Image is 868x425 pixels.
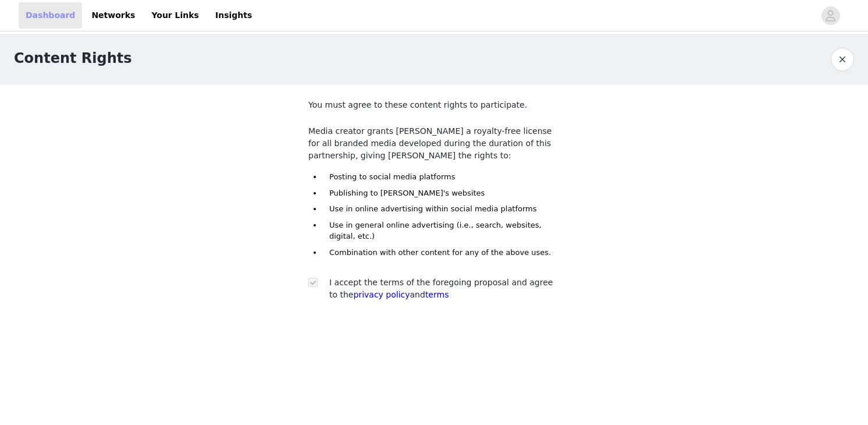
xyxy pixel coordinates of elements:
[322,187,560,199] li: Publishing to [PERSON_NAME]'s websites
[19,2,82,29] a: Dashboard
[308,99,560,111] p: You must agree to these content rights to participate.
[144,2,206,29] a: Your Links
[322,247,560,258] li: Combination with other content for any of the above uses.
[322,171,560,183] li: Posting to social media platforms
[329,278,553,299] span: I accept the terms of the foregoing proposal and agree to the and
[353,290,410,299] a: privacy policy
[84,2,142,29] a: Networks
[322,219,560,242] li: Use in general online advertising (i.e., search, websites, digital, etc.)
[825,6,836,25] div: avatar
[425,290,449,299] a: terms
[208,2,259,29] a: Insights
[322,203,560,215] li: Use in online advertising within social media platforms
[14,48,132,69] h1: Content Rights
[308,125,560,162] p: Media creator grants [PERSON_NAME] a royalty-free license for all branded media developed during ...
